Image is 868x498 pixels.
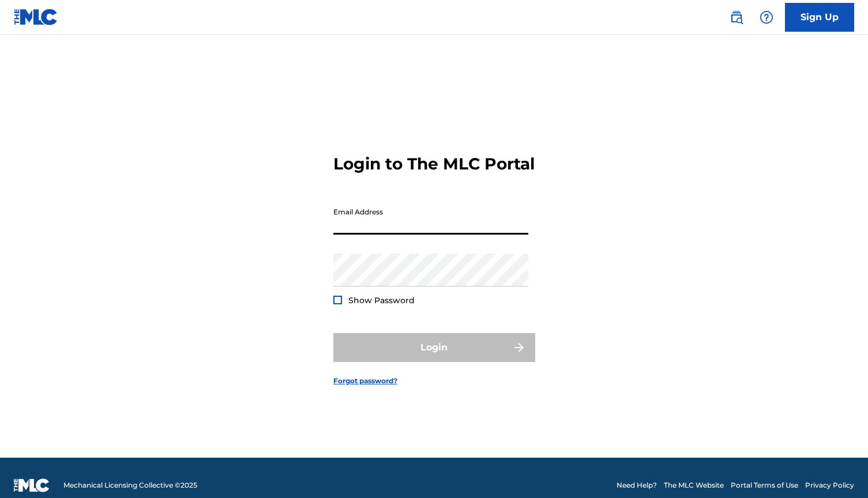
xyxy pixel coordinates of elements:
a: Public Search [725,6,748,29]
span: Mechanical Licensing Collective © 2025 [63,480,197,491]
a: The MLC Website [664,480,724,491]
img: search [730,10,743,24]
div: Help [755,6,778,29]
span: Show Password [348,295,415,305]
a: Sign Up [785,3,854,32]
img: MLC Logo [14,9,58,25]
img: help [760,10,773,24]
img: logo [14,478,50,492]
h3: Login to The MLC Portal [333,154,535,174]
a: Forgot password? [333,376,397,386]
a: Portal Terms of Use [731,480,798,491]
a: Privacy Policy [805,480,854,491]
a: Need Help? [617,480,657,491]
